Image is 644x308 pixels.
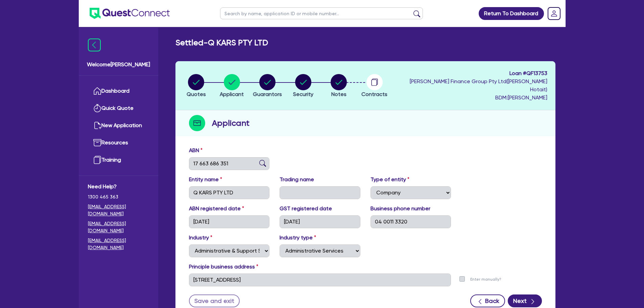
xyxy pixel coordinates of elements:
input: Search by name, application ID or mobile number... [220,7,423,19]
img: quest-connect-logo-blue [90,8,170,19]
button: Quotes [186,74,206,99]
a: [EMAIL_ADDRESS][DOMAIN_NAME] [88,237,149,251]
img: new-application [93,121,101,129]
span: Need Help? [88,183,149,191]
label: Entity name [189,175,222,184]
label: Business phone number [371,205,430,213]
label: Principle business address [189,263,258,271]
h2: Settled - Q KARS PTY LTD [175,38,268,48]
button: Security [293,74,314,99]
label: Industry [189,234,212,242]
a: Training [88,151,149,169]
label: Trading name [280,175,314,184]
a: [EMAIL_ADDRESS][DOMAIN_NAME] [88,220,149,234]
span: [PERSON_NAME] Finance Group Pty Ltd ( [PERSON_NAME] Hotait ) [410,78,547,93]
button: Next [508,294,542,307]
label: ABN registered date [189,205,244,213]
span: Loan # QF13753 [394,69,547,77]
h2: Applicant [212,117,249,129]
img: step-icon [189,115,205,131]
a: New Application [88,117,149,134]
span: Quotes [187,91,206,97]
img: abn-lookup icon [259,160,266,167]
a: [EMAIL_ADDRESS][DOMAIN_NAME] [88,203,149,217]
span: 1300 465 363 [88,193,149,200]
label: GST registered date [280,205,332,213]
span: Guarantors [253,91,282,97]
button: Guarantors [253,74,282,99]
img: training [93,156,101,164]
input: DD / MM / YYYY [280,215,360,228]
span: Notes [331,91,347,97]
img: resources [93,139,101,147]
span: Applicant [220,91,244,97]
label: Type of entity [371,175,409,184]
span: BDM: [PERSON_NAME] [394,94,547,102]
input: DD / MM / YYYY [189,215,270,228]
button: Applicant [219,74,244,99]
button: Notes [330,74,347,99]
img: quick-quote [93,104,101,112]
img: icon-menu-close [88,39,101,51]
label: Enter manually? [470,276,501,283]
span: Security [293,91,313,97]
span: Welcome [PERSON_NAME] [87,61,150,69]
label: ABN [189,146,202,155]
a: Dashboard [88,82,149,100]
a: Dropdown toggle [545,5,563,22]
button: Save and exit [189,294,240,307]
button: Contracts [361,74,388,99]
a: Resources [88,134,149,151]
label: Industry type [280,234,316,242]
button: Back [470,294,505,307]
a: Return To Dashboard [479,7,544,20]
a: Quick Quote [88,100,149,117]
span: Contracts [361,91,387,97]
